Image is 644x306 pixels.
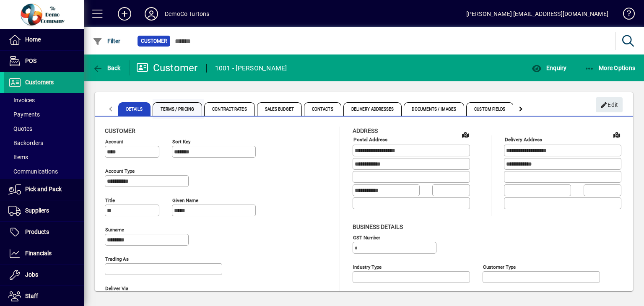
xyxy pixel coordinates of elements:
a: Knowledge Base [617,2,634,29]
button: Back [91,60,123,75]
button: Add [111,6,138,21]
span: Address [353,127,378,134]
span: Details [118,102,151,116]
mat-label: Sort key [172,139,190,145]
span: Backorders [8,140,43,146]
span: Jobs [25,271,38,278]
span: Suppliers [25,207,49,214]
span: Custom Fields [466,102,513,116]
span: Documents / Images [404,102,464,116]
a: Payments [4,107,84,122]
mat-label: Given name [172,197,198,203]
button: Profile [138,6,165,21]
mat-label: Account [105,139,123,145]
mat-label: Customer type [483,264,516,270]
span: Staff [25,293,38,299]
span: Home [25,36,41,43]
span: Communications [8,168,58,175]
div: Customer [136,61,198,75]
a: Communications [4,164,84,179]
a: Invoices [4,93,84,107]
span: Financials [25,250,52,257]
span: Contract Rates [204,102,254,116]
span: Enquiry [532,65,566,71]
a: View on map [610,128,623,141]
span: Contacts [304,102,341,116]
div: [PERSON_NAME] [EMAIL_ADDRESS][DOMAIN_NAME] [466,7,608,21]
a: Home [4,29,84,50]
a: POS [4,51,84,72]
a: Products [4,222,84,243]
span: Products [25,228,49,235]
span: Pick and Pack [25,186,62,192]
mat-label: Title [105,197,115,203]
a: Financials [4,243,84,264]
button: Edit [596,97,623,112]
mat-label: Industry type [353,264,382,270]
a: View on map [459,128,472,141]
a: Backorders [4,136,84,150]
span: Business details [353,223,403,230]
span: POS [25,57,36,64]
mat-label: Account Type [105,168,135,174]
span: Customers [25,79,54,86]
span: Quotes [8,125,32,132]
span: Items [8,154,28,161]
span: Sales Budget [257,102,302,116]
app-page-header-button: Back [84,60,130,75]
a: Pick and Pack [4,179,84,200]
span: Customer [141,37,167,45]
div: DemoCo Turtons [165,7,209,21]
button: Filter [91,34,123,49]
mat-label: Deliver via [105,285,128,291]
button: Enquiry [530,60,569,75]
span: Invoices [8,97,35,104]
span: Customer [105,127,135,134]
mat-label: Trading as [105,256,129,262]
span: Back [93,65,121,71]
span: More Options [584,65,636,71]
span: Filter [93,38,121,44]
a: Items [4,150,84,164]
span: Payments [8,111,40,118]
a: Jobs [4,265,84,285]
span: Terms / Pricing [153,102,203,116]
span: Edit [600,98,618,112]
span: Delivery Addresses [343,102,402,116]
a: Quotes [4,122,84,136]
a: Suppliers [4,200,84,221]
mat-label: Surname [105,227,124,233]
button: More Options [582,60,638,75]
div: 1001 - [PERSON_NAME] [215,62,287,75]
mat-label: GST Number [353,234,380,240]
